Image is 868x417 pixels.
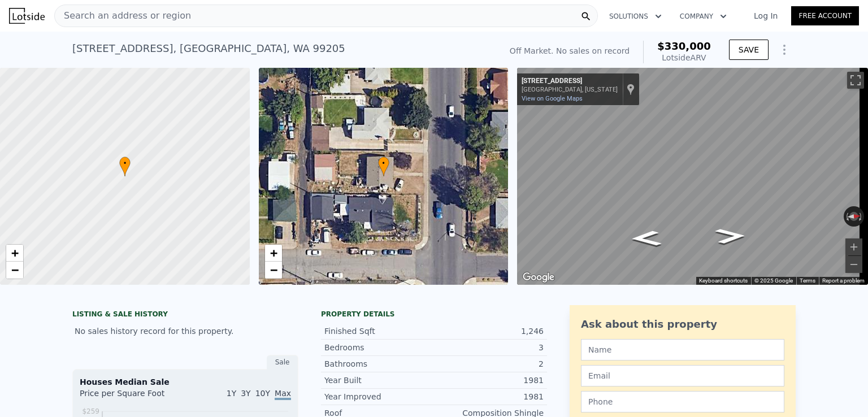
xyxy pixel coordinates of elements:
div: 1,246 [434,325,544,337]
div: Year Built [324,375,434,386]
a: Open this area in Google Maps (opens a new window) [520,270,557,285]
a: Free Account [791,6,859,25]
div: • [119,157,131,176]
span: 3Y [241,389,250,398]
span: © 2025 Google [754,277,793,284]
div: Year Improved [324,391,434,402]
tspan: $259 [82,407,99,415]
path: Go South, N Ash St [618,227,674,250]
a: Zoom out [6,262,23,279]
span: • [378,158,389,168]
a: Terms (opens in new tab) [800,277,815,284]
span: $330,000 [657,40,711,52]
span: − [11,263,19,277]
button: Keyboard shortcuts [699,277,748,285]
div: Lotside ARV [657,52,711,63]
input: Phone [581,391,784,412]
div: [STREET_ADDRESS] , [GEOGRAPHIC_DATA] , WA 99205 [72,41,345,57]
a: Show location on map [627,83,635,95]
input: Name [581,339,784,360]
button: Reset the view [843,211,864,221]
span: Max [275,389,291,400]
button: Rotate counterclockwise [844,206,850,227]
div: Street View [517,68,868,285]
button: Solutions [600,6,671,27]
div: Bathrooms [324,358,434,370]
img: Google [520,270,557,285]
button: Show Options [773,38,796,61]
span: 10Y [255,389,270,398]
span: • [119,158,131,168]
div: Houses Median Sale [80,376,291,388]
a: Zoom in [265,245,282,262]
button: SAVE [729,40,769,60]
div: Property details [321,310,547,319]
div: Sale [267,355,298,370]
button: Zoom out [845,256,862,273]
button: Zoom in [845,238,862,255]
div: Off Market. No sales on record [510,45,630,57]
div: • [378,157,389,176]
div: LISTING & SALE HISTORY [72,310,298,321]
span: + [270,246,277,260]
div: Ask about this property [581,316,784,332]
span: 1Y [227,389,236,398]
a: Zoom in [6,245,23,262]
button: Toggle fullscreen view [847,72,864,89]
a: Log In [740,10,791,21]
path: Go North, N Ash St [702,225,759,247]
span: + [11,246,19,260]
a: Report a problem [822,277,865,284]
div: [GEOGRAPHIC_DATA], [US_STATE] [522,86,618,93]
div: Finished Sqft [324,325,434,337]
span: − [270,263,277,277]
button: Company [671,6,736,27]
div: [STREET_ADDRESS] [522,77,618,86]
button: Rotate clockwise [858,206,865,227]
input: Email [581,365,784,386]
div: Price per Square Foot [80,388,185,406]
div: 3 [434,342,544,353]
div: Bedrooms [324,342,434,353]
div: 1981 [434,375,544,386]
div: Map [517,68,868,285]
span: Search an address or region [55,9,191,23]
img: Lotside [9,8,45,24]
a: Zoom out [265,262,282,279]
div: No sales history record for this property. [72,321,298,341]
a: View on Google Maps [522,95,583,102]
div: 1981 [434,391,544,402]
div: 2 [434,358,544,370]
